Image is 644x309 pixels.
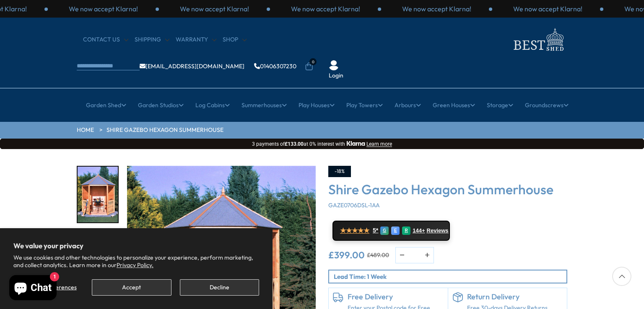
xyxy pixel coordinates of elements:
[176,36,216,44] a: Warranty
[78,167,118,222] img: ShireGazebo_35df365f-5782-4d2a-b394-40fe0f8deb3c_200x200.jpg
[329,72,343,80] a: Login
[117,261,153,269] a: Privacy Policy.
[106,126,223,134] a: Shire Gazebo Hexagon Summerhouse
[427,227,449,234] span: Reviews
[195,95,230,116] a: Log Cabins
[487,95,513,116] a: Storage
[299,95,335,116] a: Play Houses
[135,36,169,44] a: Shipping
[180,4,249,13] p: We now accept Klarna!
[159,4,270,13] div: 1 / 3
[380,227,389,235] div: G
[69,4,138,13] p: We now accept Klarna!
[395,95,421,116] a: Arbours
[328,201,380,209] span: GAZE0706DSL-1AA
[13,254,259,269] p: We use cookies and other technologies to personalize your experience, perform marketing, and coll...
[328,250,365,260] ins: £399.00
[7,275,59,302] inbox-online-store-chat: Shopify online store chat
[348,292,444,301] h6: Free Delivery
[138,95,184,116] a: Garden Studios
[291,4,360,13] p: We now accept Klarna!
[391,227,400,235] div: E
[525,95,569,116] a: Groundscrews
[241,95,287,116] a: Summerhouses
[334,272,566,281] p: Lead Time: 1 Week
[48,4,159,13] div: 3 / 3
[180,279,259,296] button: Decline
[77,126,94,134] a: HOME
[140,63,244,69] a: [EMAIL_ADDRESS][DOMAIN_NAME]
[83,36,128,44] a: CONTACT US
[329,60,339,70] img: User Icon
[402,227,410,235] div: R
[340,227,369,234] span: ★★★★★
[328,166,351,177] div: -18%
[509,26,567,53] img: logo
[270,4,381,13] div: 2 / 3
[413,227,425,234] span: 144+
[381,4,492,13] div: 3 / 3
[77,166,119,223] div: 1 / 8
[492,4,603,13] div: 1 / 3
[433,95,475,116] a: Green Houses
[332,221,450,241] a: ★★★★★ 5* G E R 144+ Reviews
[367,252,389,258] del: £489.00
[328,181,567,197] h3: Shire Gazebo Hexagon Summerhouse
[402,4,471,13] p: We now accept Klarna!
[513,4,582,13] p: We now accept Klarna!
[223,36,247,44] a: Shop
[309,58,317,65] span: 0
[86,95,126,116] a: Garden Shed
[254,63,296,69] a: 01406307230
[305,62,313,71] a: 0
[346,95,383,116] a: Play Towers
[467,292,563,301] h6: Return Delivery
[13,242,259,250] h2: We value your privacy
[92,279,171,296] button: Accept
